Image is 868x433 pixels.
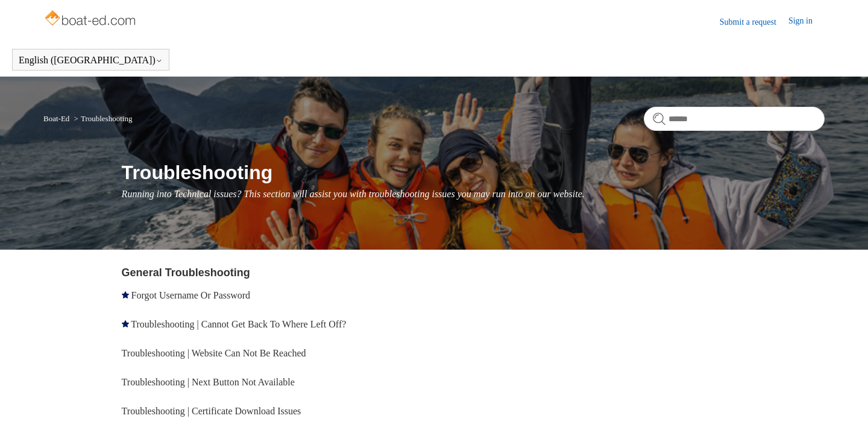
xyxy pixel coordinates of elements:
a: Troubleshooting | Website Can Not Be Reached [122,348,306,358]
div: Live chat [828,393,859,424]
a: Troubleshooting | Cannot Get Back To Where Left Off? [131,319,346,329]
a: Sign in [788,14,825,29]
input: Search [644,107,825,131]
p: Running into Technical issues? This section will assist you with troubleshooting issues you may r... [122,187,825,201]
svg: Promoted article [122,320,129,327]
a: Troubleshooting | Certificate Download Issues [122,406,301,416]
a: Forgot Username Or Password [131,290,250,300]
li: Boat-Ed [43,114,72,123]
h1: Troubleshooting [122,158,825,187]
a: Boat-Ed [43,114,69,123]
a: General Troubleshooting [122,267,250,279]
a: Submit a request [720,16,788,28]
img: Boat-Ed Help Center home page [43,7,139,31]
svg: Promoted article [122,291,129,299]
li: Troubleshooting [72,114,133,123]
a: Troubleshooting | Next Button Not Available [122,377,295,387]
button: English ([GEOGRAPHIC_DATA]) [19,55,163,66]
